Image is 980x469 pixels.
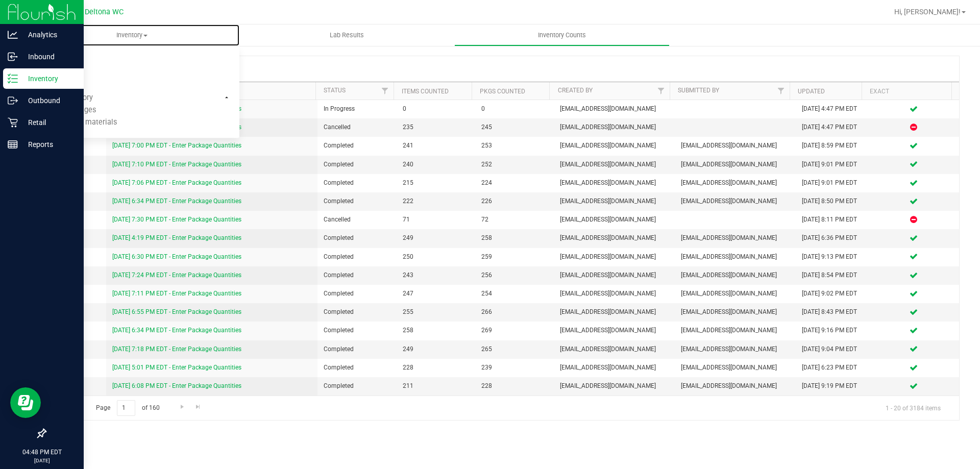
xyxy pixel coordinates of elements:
[403,196,469,206] span: 222
[481,233,548,243] span: 258
[802,252,862,262] div: [DATE] 9:13 PM EDT
[681,270,790,280] span: [EMAIL_ADDRESS][DOMAIN_NAME]
[112,216,241,223] a: [DATE] 7:30 PM EDT - Enter Package Quantities
[560,141,669,151] span: [EMAIL_ADDRESS][DOMAIN_NAME]
[802,122,862,132] div: [DATE] 4:47 PM EDT
[681,381,790,391] span: [EMAIL_ADDRESS][DOMAIN_NAME]
[481,289,548,299] span: 254
[802,160,862,169] div: [DATE] 9:01 PM EDT
[403,307,469,317] span: 255
[802,270,862,280] div: [DATE] 8:54 PM EDT
[681,141,790,151] span: [EMAIL_ADDRESS][DOMAIN_NAME]
[481,215,548,225] span: 72
[802,141,862,151] div: [DATE] 8:59 PM EDT
[403,252,469,262] span: 250
[481,141,548,151] span: 253
[802,104,862,114] div: [DATE] 4:47 PM EDT
[560,196,669,206] span: [EMAIL_ADDRESS][DOMAIN_NAME]
[87,400,168,416] span: Page of 160
[403,160,469,169] span: 240
[481,196,548,206] span: 226
[5,448,79,457] p: 04:48 PM EDT
[324,160,390,169] span: Completed
[481,307,548,317] span: 266
[681,289,790,299] span: [EMAIL_ADDRESS][DOMAIN_NAME]
[652,82,669,100] a: Filter
[681,326,790,335] span: [EMAIL_ADDRESS][DOMAIN_NAME]
[324,178,390,188] span: Completed
[18,116,79,129] p: Retail
[324,344,390,354] span: Completed
[560,104,669,114] span: [EMAIL_ADDRESS][DOMAIN_NAME]
[481,122,548,132] span: 245
[8,95,18,106] inline-svg: Outbound
[560,307,669,317] span: [EMAIL_ADDRESS][DOMAIN_NAME]
[681,160,790,169] span: [EMAIL_ADDRESS][DOMAIN_NAME]
[802,196,862,206] div: [DATE] 8:50 PM EDT
[560,381,669,391] span: [EMAIL_ADDRESS][DOMAIN_NAME]
[798,88,825,95] a: Updated
[560,270,669,280] span: [EMAIL_ADDRESS][DOMAIN_NAME]
[802,289,862,299] div: [DATE] 9:02 PM EDT
[481,363,548,373] span: 239
[772,82,789,100] a: Filter
[24,24,239,46] a: Inventory All packages All inventory Waste log Create inventory From packages From bill of materials
[802,178,862,188] div: [DATE] 9:01 PM EDT
[112,198,241,205] a: [DATE] 6:34 PM EDT - Enter Package Quantities
[403,178,469,188] span: 215
[112,179,241,186] a: [DATE] 7:06 PM EDT - Enter Package Quantities
[681,344,790,354] span: [EMAIL_ADDRESS][DOMAIN_NAME]
[802,344,862,354] div: [DATE] 9:04 PM EDT
[8,117,18,128] inline-svg: Retail
[678,87,719,94] a: Submitted By
[481,344,548,354] span: 265
[18,29,79,41] p: Analytics
[681,196,790,206] span: [EMAIL_ADDRESS][DOMAIN_NAME]
[8,52,18,62] inline-svg: Inbound
[324,270,390,280] span: Completed
[403,381,469,391] span: 211
[324,363,390,373] span: Completed
[681,233,790,243] span: [EMAIL_ADDRESS][DOMAIN_NAME]
[558,87,593,94] a: Created By
[403,122,469,132] span: 235
[18,94,79,107] p: Outbound
[316,31,378,40] span: Lab Results
[18,72,79,85] p: Inventory
[324,196,390,206] span: Completed
[681,363,790,373] span: [EMAIL_ADDRESS][DOMAIN_NAME]
[481,104,548,114] span: 0
[403,344,469,354] span: 249
[175,400,189,414] a: Go to the next page
[481,160,548,169] span: 252
[403,215,469,225] span: 71
[802,307,862,317] div: [DATE] 8:43 PM EDT
[324,252,390,262] span: Completed
[560,326,669,335] span: [EMAIL_ADDRESS][DOMAIN_NAME]
[324,289,390,299] span: Completed
[560,252,669,262] span: [EMAIL_ADDRESS][DOMAIN_NAME]
[8,73,18,84] inline-svg: Inventory
[377,82,394,100] a: Filter
[802,233,862,243] div: [DATE] 6:36 PM EDT
[10,387,41,418] iframe: Resource center
[560,215,669,225] span: [EMAIL_ADDRESS][DOMAIN_NAME]
[112,308,241,315] a: [DATE] 6:55 PM EDT - Enter Package Quantities
[403,326,469,335] span: 258
[117,400,135,416] input: 1
[802,363,862,373] div: [DATE] 6:23 PM EDT
[112,345,241,353] a: [DATE] 7:18 PM EDT - Enter Package Quantities
[324,233,390,243] span: Completed
[24,31,239,40] span: Inventory
[454,24,669,46] a: Inventory Counts
[112,327,241,334] a: [DATE] 6:34 PM EDT - Enter Package Quantities
[112,253,241,260] a: [DATE] 6:30 PM EDT - Enter Package Quantities
[560,363,669,373] span: [EMAIL_ADDRESS][DOMAIN_NAME]
[481,326,548,335] span: 269
[481,252,548,262] span: 259
[481,178,548,188] span: 224
[324,381,390,391] span: Completed
[560,344,669,354] span: [EMAIL_ADDRESS][DOMAIN_NAME]
[403,363,469,373] span: 228
[402,88,449,95] a: Items Counted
